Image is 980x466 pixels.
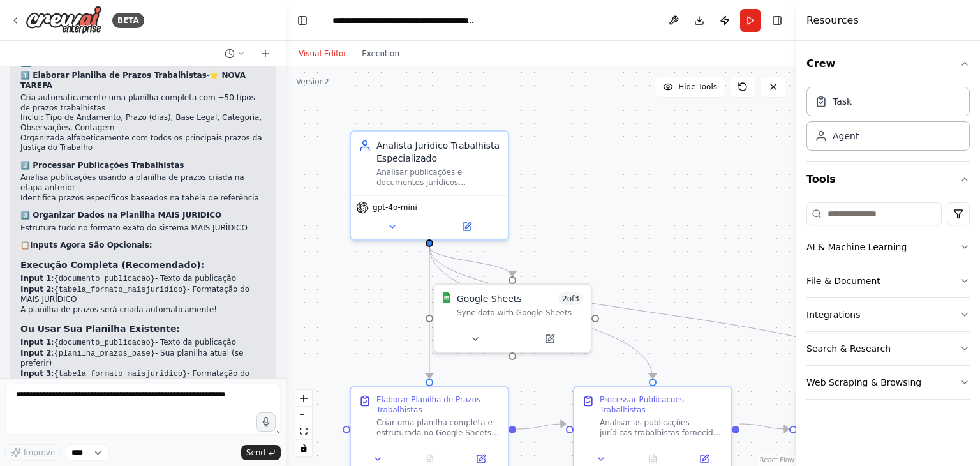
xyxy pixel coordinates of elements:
[433,283,592,353] div: Google SheetsGoogle Sheets2of3Sync data with Google Sheets
[20,349,265,369] li: : - Sua planilha atual (se preferir)
[806,366,970,399] button: Web Scraping & Browsing
[516,417,565,435] g: Edge from 4a7fce27-e78a-478f-8efb-231938160273 to 74b3249f-7369-409b-bbbd-3225aa161844
[833,130,859,142] div: Agent
[295,440,312,456] button: toggle interactivity
[20,241,265,251] h2: 📋
[806,162,970,197] button: Tools
[806,230,970,264] button: AI & Machine Learning
[295,390,312,407] button: zoom in
[20,324,180,334] strong: Ou Usar Sua Planilha Existente:
[423,246,436,378] g: Edge from 15015890-2c91-4e9d-a6bb-8a23d408a9ac to 4a7fce27-e78a-478f-8efb-231938160273
[600,395,724,415] div: Processar Publicacoes Trabalhistas
[739,417,789,435] g: Edge from 74b3249f-7369-409b-bbbd-3225aa161844 to dffc1384-bd80-4c6a-8a41-20c07fba7cd4
[20,211,221,220] strong: 3️⃣ Organizar Dados na Planilha MAIS JURIDICO
[678,82,717,92] span: Hide Tools
[20,369,51,378] strong: Input 3
[20,369,265,389] li: : - Formatação do MAIS JURÍDICO
[806,13,859,28] h4: Resources
[20,71,265,91] p: -
[26,6,102,34] img: Logo
[241,445,281,460] button: Send
[423,246,519,276] g: Edge from 15015890-2c91-4e9d-a6bb-8a23d408a9ac to 26e47b8b-d38c-4cb0-bf9e-92bf827b6338
[20,349,51,357] strong: Input 2
[54,274,154,283] code: {documento_publicacao}
[24,447,55,458] span: Improve
[20,260,204,270] strong: Execução Completa (Recomendado):
[20,193,265,204] li: Identifica prazos específicos baseados na tabela de referência
[54,338,154,347] code: {documento_publicacao}
[760,456,794,463] a: React Flow attribution
[806,264,970,297] button: File & Document
[806,197,970,410] div: Tools
[20,93,265,113] li: Cria automaticamente uma planilha completa com +50 tipos de prazos trabalhistas
[255,46,276,61] button: Start a new chat
[20,274,265,285] li: : - Texto da publicação
[332,14,476,27] nav: breadcrumb
[600,417,724,438] div: Analisar as publicações jurídicas trabalhistas fornecidas manualmente ({documento_publicacao}), c...
[54,349,154,358] code: {planilha_prazos_base}
[20,338,51,347] strong: Input 1
[54,370,187,379] code: {tabela_formato_maisjuridico}
[295,390,312,456] div: React Flow controls
[20,71,207,80] strong: 1️⃣ Elaborar Planilha de Prazos Trabalhistas
[20,173,265,193] li: Analisa publicações usando a planilha de prazos criada na etapa anterior
[376,139,500,165] div: Analista Juridico Trabalhista Especializado
[373,202,417,213] span: gpt-4o-mini
[423,246,659,378] g: Edge from 15015890-2c91-4e9d-a6bb-8a23d408a9ac to 74b3249f-7369-409b-bbbd-3225aa161844
[354,46,407,61] button: Execution
[112,13,144,28] div: BETA
[30,241,152,250] strong: Inputs Agora São Opcionais:
[20,338,265,349] li: : - Texto da publicação
[20,113,265,133] li: Inclui: Tipo de Andamento, Prazo (dias), Base Legal, Categoria, Observações, Contagem
[806,82,970,161] div: Crew
[768,11,786,29] button: Hide right sidebar
[20,285,51,294] strong: Input 2
[296,77,329,87] div: Version 2
[20,161,184,170] strong: 2️⃣ Processar Publicações Trabalhistas
[457,308,583,318] div: Sync data with Google Sheets
[291,46,354,61] button: Visual Editor
[5,444,61,461] button: Improve
[20,71,246,90] strong: ⭐ NOVA TAREFA
[514,331,586,347] button: Open in side panel
[295,423,312,440] button: fit view
[431,219,503,234] button: Open in side panel
[20,223,265,234] li: Estrutura tudo no formato exato do sistema MAIS JURÍDICO
[806,298,970,331] button: Integrations
[457,292,522,305] div: Google Sheets
[54,285,187,294] code: {tabela_formato_maisjuridico}
[806,46,970,82] button: Crew
[423,246,882,378] g: Edge from 15015890-2c91-4e9d-a6bb-8a23d408a9ac to dffc1384-bd80-4c6a-8a41-20c07fba7cd4
[376,167,500,188] div: Analisar publicações e documentos jurídicos trabalhistas, extrair informações relevantes, identif...
[295,407,312,423] button: zoom out
[219,46,250,61] button: Switch to previous chat
[256,412,276,432] button: Click to speak your automation idea
[806,332,970,365] button: Search & Research
[20,285,265,305] li: : - Formatação do MAIS JURÍDICO
[558,292,583,305] span: Number of enabled actions
[20,305,265,315] li: A planilha de prazos será criada automaticamente!
[20,274,51,283] strong: Input 1
[376,417,500,438] div: Criar uma planilha completa e estruturada no Google Sheets com todos os prazos trabalhistas relev...
[376,395,500,415] div: Elaborar Planilha de Prazos Trabalhistas
[293,11,311,29] button: Hide left sidebar
[350,130,509,241] div: Analista Juridico Trabalhista EspecializadoAnalisar publicações e documentos jurídicos trabalhist...
[442,292,452,303] img: Google Sheets
[246,447,265,458] span: Send
[20,133,265,153] li: Organizada alfabeticamente com todos os principais prazos da Justiça do Trabalho
[655,77,725,97] button: Hide Tools
[833,95,852,108] div: Task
